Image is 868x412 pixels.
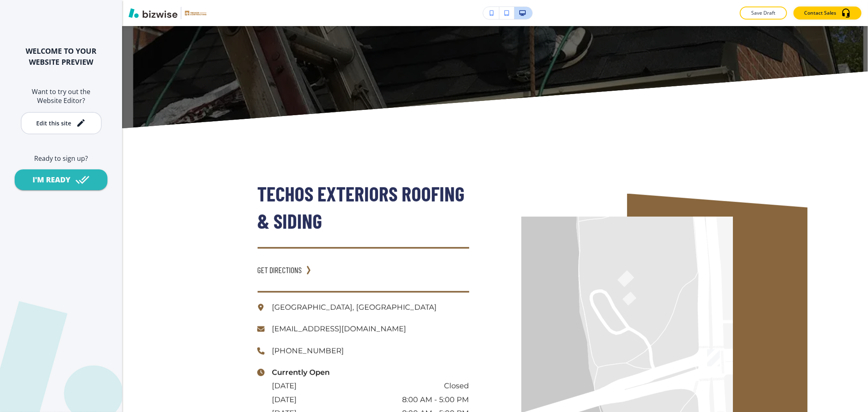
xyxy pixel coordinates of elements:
p: [PHONE_NUMBER] [272,344,469,358]
p: Currently Open [272,366,469,379]
button: I'M READY [15,169,107,190]
a: GET DIRECTIONS [258,262,302,278]
p: [DATE] [272,379,297,393]
p: Save Draft [750,9,776,17]
div: I'M READY [33,175,70,185]
span: Techos Exteriors Roofing & Siding [258,181,469,233]
p: Contact Sales [804,9,836,17]
p: [GEOGRAPHIC_DATA], [GEOGRAPHIC_DATA] [272,301,469,314]
button: Contact Sales [794,7,861,20]
h2: WELCOME TO YOUR WEBSITE PREVIEW [13,46,109,68]
h6: Ready to sign up? [13,154,109,163]
button: Edit this site [21,112,102,134]
h6: Want to try out the Website Editor? [13,87,109,105]
div: Edit this site [36,120,71,126]
img: Bizwise Logo [129,8,177,18]
p: [EMAIL_ADDRESS][DOMAIN_NAME] [272,322,469,336]
p: Closed [444,379,469,393]
p: [DATE] [272,393,297,407]
button: Save Draft [740,7,787,20]
p: 8:00 AM - 5:00 PM [402,393,469,407]
img: Your Logo [185,11,207,15]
